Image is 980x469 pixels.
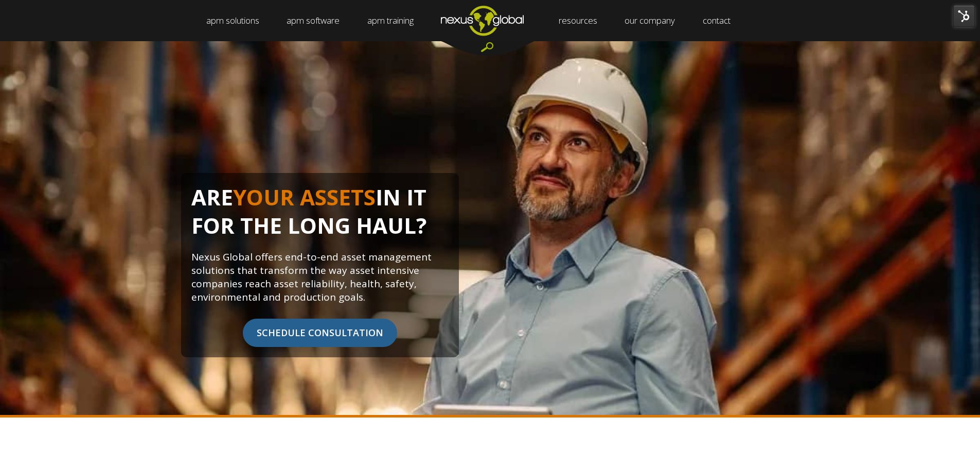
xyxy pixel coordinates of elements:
img: HubSpot Tools Menu Toggle [953,5,975,27]
span: SCHEDULE CONSULTATION [243,319,397,347]
p: Nexus Global offers end-to-end asset management solutions that transform the way asset intensive ... [191,250,449,304]
span: YOUR ASSETS [233,182,376,212]
h1: ARE IN IT FOR THE LONG HAUL? [191,183,449,250]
